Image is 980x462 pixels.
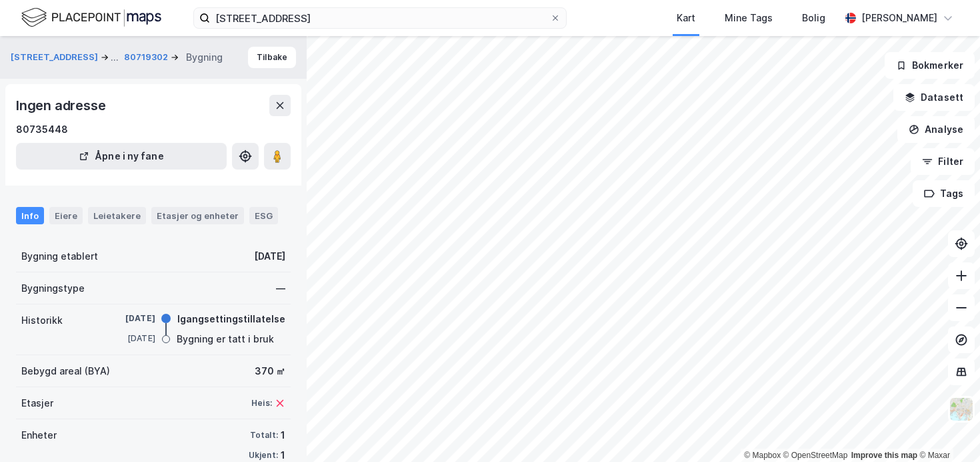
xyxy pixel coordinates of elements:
div: Bolig [802,10,825,26]
div: Bygning etablert [21,248,98,264]
iframe: Chat Widget [913,398,980,462]
div: 370 ㎡ [255,363,285,379]
div: [PERSON_NAME] [861,10,937,26]
div: [DATE] [102,312,155,324]
a: Mapbox [744,451,781,460]
button: Tilbake [248,47,296,68]
div: 1 [281,427,285,443]
button: Bokmerker [885,52,975,79]
a: Improve this map [851,451,917,460]
div: Info [16,207,44,224]
img: logo.f888ab2527a4732fd821a326f86c7f29.svg [21,6,161,29]
input: Søk på adresse, matrikkel, gårdeiere, leietakere eller personer [210,8,550,28]
img: Z [949,397,974,422]
div: Enheter [21,427,57,443]
a: OpenStreetMap [783,451,848,460]
button: Åpne i ny fane [16,143,227,170]
div: Etasjer [21,395,53,411]
div: Eiere [49,207,83,224]
div: Kontrollprogram for chat [913,398,980,462]
div: Etasjer og enheter [157,210,239,222]
button: Filter [911,148,975,175]
div: Kart [677,10,695,26]
div: Ukjent: [249,450,278,461]
div: Mine Tags [725,10,773,26]
div: [DATE] [254,248,285,264]
button: Datasett [893,84,975,111]
button: Tags [913,180,975,207]
div: ... [111,49,119,65]
div: Totalt: [250,430,278,441]
div: Heis: [251,398,272,409]
div: ESG [249,207,278,224]
div: Bygning [186,49,223,65]
div: [DATE] [102,332,155,344]
div: Igangsettingstillatelse [177,311,285,327]
button: [STREET_ADDRESS] [11,49,101,65]
div: — [276,280,285,296]
div: Bygning er tatt i bruk [177,331,274,347]
div: Leietakere [88,207,146,224]
button: 80719302 [124,51,171,64]
div: Ingen adresse [16,95,108,116]
div: Historikk [21,312,63,328]
div: 80735448 [16,122,68,138]
div: Bebygd areal (BYA) [21,363,110,379]
div: Bygningstype [21,280,85,296]
button: Analyse [897,116,975,143]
